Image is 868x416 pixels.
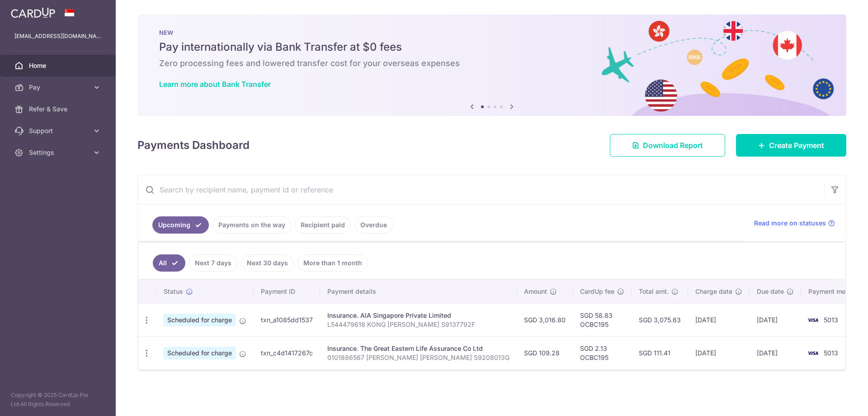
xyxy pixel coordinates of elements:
[327,344,509,353] div: Insurance. The Great Eastern Life Assurance Co Ltd
[164,287,183,296] span: Status
[297,254,368,272] a: More than 1 month
[159,40,825,54] h5: Pay internationally via Bank Transfer at $0 fees
[754,219,826,228] span: Read more on statuses
[327,320,509,329] p: L544479618 KONG [PERSON_NAME] S9137792F
[327,311,509,320] div: Insurance. AIA Singapore Private Limited
[695,287,732,296] span: Charge date
[295,216,351,234] a: Recipient paid
[164,314,236,326] span: Scheduled for charge
[754,219,835,228] a: Read more on statuses
[769,140,824,151] span: Create Payment
[254,336,320,369] td: txn_c4d1417267c
[517,336,573,369] td: SGD 109.28
[241,254,294,272] a: Next 30 days
[29,61,89,70] span: Home
[11,7,55,18] img: CardUp
[153,254,185,272] a: All
[824,316,838,324] span: 5013
[632,336,688,369] td: SGD 111.41
[580,287,614,296] span: CardUp fee
[29,83,89,92] span: Pay
[632,303,688,336] td: SGD 3,075.63
[29,105,89,114] span: Refer & Save
[688,336,750,369] td: [DATE]
[750,336,801,369] td: [DATE]
[736,134,846,157] a: Create Payment
[610,134,725,157] a: Download Report
[354,216,393,234] a: Overdue
[137,137,250,153] h4: Payments Dashboard
[254,280,320,303] th: Payment ID
[750,303,801,336] td: [DATE]
[639,287,669,296] span: Total amt.
[804,315,822,325] img: Bank Card
[159,80,271,89] a: Learn more about Bank Transfer
[152,216,209,234] a: Upcoming
[643,140,703,151] span: Download Report
[159,58,825,69] h6: Zero processing fees and lowered transfer cost for your overseas expenses
[688,303,750,336] td: [DATE]
[14,32,101,41] p: [EMAIL_ADDRESS][DOMAIN_NAME]
[254,303,320,336] td: txn_a1085dd1537
[804,348,822,359] img: Bank Card
[137,14,846,116] img: Bank transfer banner
[524,287,547,296] span: Amount
[29,126,89,135] span: Support
[320,280,517,303] th: Payment details
[517,303,573,336] td: SGD 3,016.80
[824,349,838,357] span: 5013
[159,29,825,36] p: NEW
[164,347,236,359] span: Scheduled for charge
[573,336,632,369] td: SGD 2.13 OCBC195
[573,303,632,336] td: SGD 58.83 OCBC195
[757,287,784,296] span: Due date
[138,175,824,204] input: Search by recipient name, payment id or reference
[327,353,509,362] p: 0101886567 [PERSON_NAME] [PERSON_NAME] S9208013G
[212,216,291,234] a: Payments on the way
[189,254,237,272] a: Next 7 days
[29,148,89,157] span: Settings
